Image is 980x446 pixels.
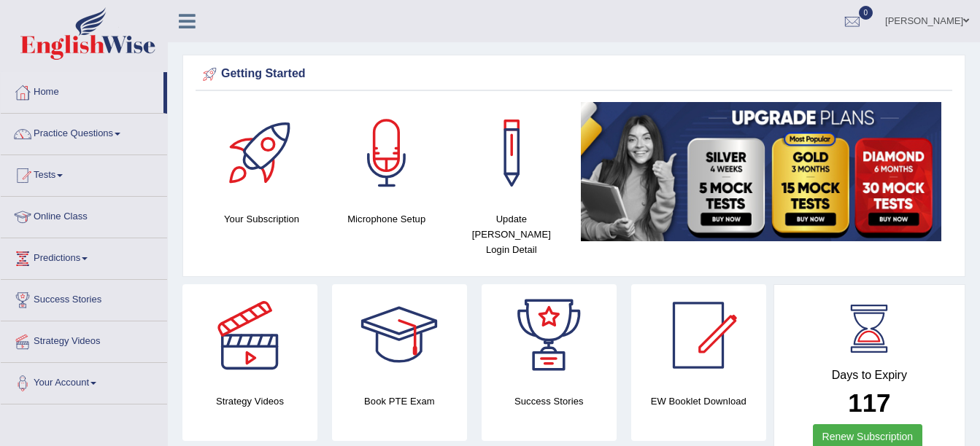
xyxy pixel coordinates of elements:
[199,63,949,85] div: Getting Started
[1,321,167,358] a: Strategy Videos
[207,211,317,227] h4: Your Subscription
[790,369,949,382] h4: Days to Expiry
[456,211,566,257] h4: Update [PERSON_NAME] Login Detail
[1,363,167,399] a: Your Account
[182,394,317,409] h4: Strategy Videos
[482,394,617,409] h4: Success Stories
[1,72,163,109] a: Home
[1,238,167,275] a: Predictions
[1,280,167,316] a: Success Stories
[1,114,167,150] a: Practice Questions
[332,394,467,409] h4: Book PTE Exam
[581,102,941,241] img: small5.jpg
[859,6,873,20] span: 0
[848,388,890,417] b: 117
[631,394,766,409] h4: EW Booklet Download
[1,197,167,233] a: Online Class
[1,155,167,192] a: Tests
[331,211,441,227] h4: Microphone Setup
